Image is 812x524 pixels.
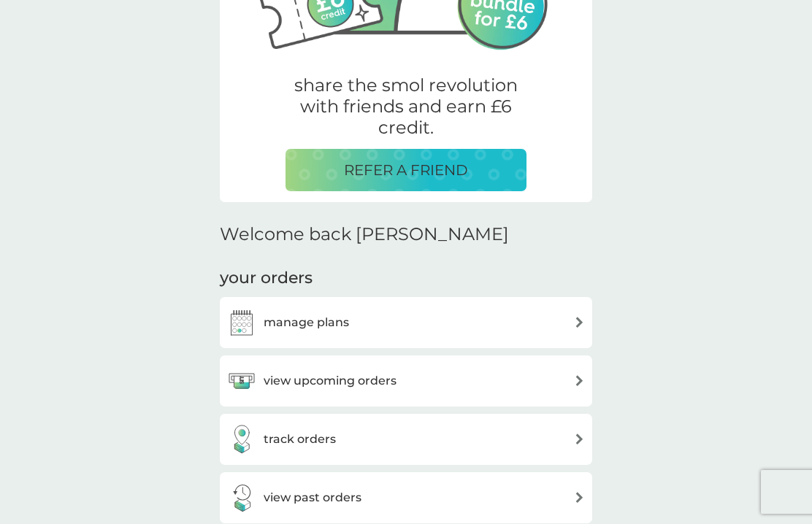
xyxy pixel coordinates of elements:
h2: Welcome back [PERSON_NAME] [220,224,509,245]
p: REFER A FRIEND [344,158,468,182]
img: arrow right [574,317,585,328]
p: share the smol revolution with friends and earn £6 credit. [286,75,526,138]
h3: view upcoming orders [264,371,397,390]
h3: your orders [220,267,313,290]
button: REFER A FRIEND [286,149,526,191]
img: arrow right [574,375,585,386]
h3: manage plans [264,313,349,332]
img: arrow right [574,492,585,503]
img: arrow right [574,434,585,444]
h3: track orders [264,430,336,449]
h3: view past orders [264,488,361,507]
